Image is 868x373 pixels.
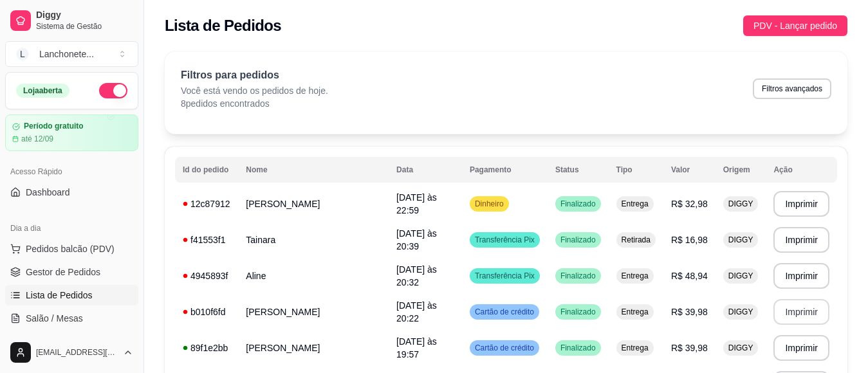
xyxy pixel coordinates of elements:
div: 4945893f [183,269,230,282]
a: Lista de Pedidos [5,285,138,305]
th: Ação [766,157,837,183]
span: DIGGY [726,199,756,209]
button: Imprimir [773,335,829,361]
th: Valor [663,157,716,183]
span: L [16,48,29,60]
span: R$ 16,98 [671,235,708,245]
span: Dinheiro [472,199,506,209]
th: Tipo [609,157,663,183]
article: até 12/09 [21,134,53,144]
th: Nome [238,157,389,183]
a: Período gratuitoaté 12/09 [5,114,138,151]
span: Retirada [619,235,653,245]
a: Salão / Mesas [5,308,138,329]
span: R$ 32,98 [671,199,708,209]
span: Salão / Mesas [26,312,83,325]
button: PDV - Lançar pedido [743,15,847,36]
button: Imprimir [773,227,829,253]
span: Finalizado [558,271,598,281]
td: Tainara [238,222,389,258]
th: Id do pedido [175,157,238,183]
p: Você está vendo os pedidos de hoje. [181,84,328,97]
div: 89f1e2bb [183,341,230,354]
button: Alterar Status [99,83,127,98]
span: R$ 39,98 [671,343,708,353]
span: [DATE] às 19:57 [396,336,437,359]
button: Pedidos balcão (PDV) [5,239,138,259]
th: Origem [716,157,766,183]
span: DIGGY [726,343,756,353]
span: DIGGY [726,235,756,245]
th: Data [389,157,462,183]
span: Finalizado [558,235,598,245]
span: Transferência Pix [472,271,537,281]
p: 8 pedidos encontrados [181,97,328,110]
a: Gestor de Pedidos [5,262,138,282]
p: Filtros para pedidos [181,68,328,83]
button: Filtros avançados [753,78,831,99]
div: 12c87912 [183,197,230,210]
span: Gestor de Pedidos [26,266,100,278]
span: Entrega [619,307,651,317]
div: Lanchonete ... [39,48,94,60]
div: Acesso Rápido [5,161,138,182]
span: [DATE] às 20:22 [396,300,437,323]
span: Cartão de crédito [472,307,537,317]
span: PDV - Lançar pedido [753,19,837,33]
a: Dashboard [5,182,138,203]
span: DIGGY [726,307,756,317]
td: Aline [238,258,389,294]
span: [DATE] às 20:32 [396,264,437,287]
button: Imprimir [773,299,829,325]
div: b010f6fd [183,305,230,318]
td: [PERSON_NAME] [238,330,389,366]
span: Finalizado [558,199,598,209]
span: [DATE] às 20:39 [396,228,437,251]
span: DIGGY [726,271,756,281]
button: Imprimir [773,191,829,217]
span: Sistema de Gestão [36,21,133,32]
button: [EMAIL_ADDRESS][DOMAIN_NAME] [5,337,138,368]
span: Lista de Pedidos [26,289,93,302]
article: Período gratuito [24,122,84,131]
button: Imprimir [773,263,829,289]
th: Pagamento [462,157,548,183]
div: Dia a dia [5,218,138,239]
th: Status [548,157,609,183]
span: [EMAIL_ADDRESS][DOMAIN_NAME] [36,347,118,358]
span: Transferência Pix [472,235,537,245]
span: Entrega [619,271,651,281]
td: [PERSON_NAME] [238,186,389,222]
td: [PERSON_NAME] [238,294,389,330]
span: Entrega [619,343,651,353]
div: Loja aberta [16,84,69,98]
a: DiggySistema de Gestão [5,5,138,36]
span: Cartão de crédito [472,343,537,353]
span: R$ 39,98 [671,307,708,317]
a: Diggy Botnovo [5,331,138,352]
span: Finalizado [558,307,598,317]
h2: Lista de Pedidos [165,15,281,36]
button: Select a team [5,41,138,67]
span: [DATE] às 22:59 [396,192,437,215]
span: Diggy [36,10,133,21]
span: R$ 48,94 [671,271,708,281]
span: Finalizado [558,343,598,353]
span: Pedidos balcão (PDV) [26,242,115,255]
span: Dashboard [26,186,70,199]
div: f41553f1 [183,233,230,246]
span: Entrega [619,199,651,209]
